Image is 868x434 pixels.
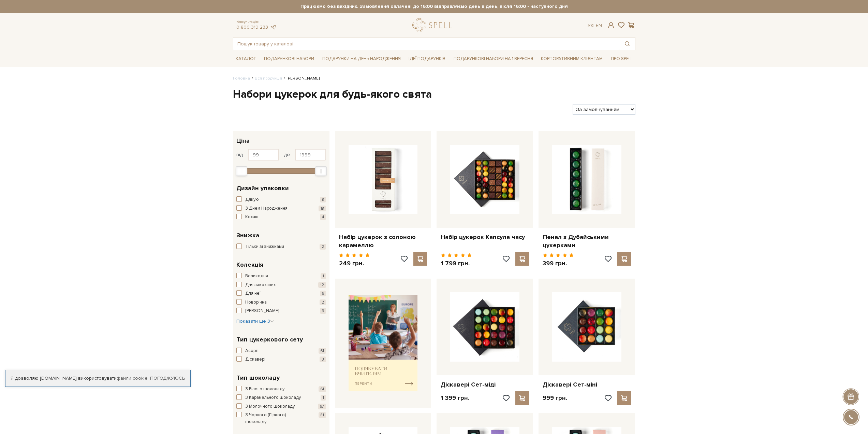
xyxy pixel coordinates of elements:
span: Тип цукеркового сету [236,335,303,344]
div: Max [315,166,327,176]
a: Погоджуюсь [150,375,185,381]
a: Корпоративним клієнтам [538,53,605,65]
span: Дизайн упаковки [236,184,289,193]
span: З Карамельного шоколаду [245,394,301,401]
a: Про Spell [608,54,635,64]
button: Тільки зі знижками 2 [236,243,326,250]
span: від [236,152,243,158]
p: 249 грн. [339,260,370,267]
span: 3 [320,356,326,362]
button: З Карамельного шоколаду 1 [236,394,326,401]
input: Ціна [295,149,326,160]
a: Набір цукерок з солоною карамеллю [339,233,427,249]
a: Діскавері Сет-міні [543,381,631,389]
span: 18 [319,206,326,211]
a: En [596,23,602,28]
button: Пошук товару у каталозі [619,38,635,50]
button: Для закоханих 12 [236,282,326,289]
span: Новорічна [245,299,267,306]
span: 2 [320,299,326,305]
a: Подарункові набори на 1 Вересня [451,53,536,65]
button: З Днем Народження 18 [236,205,326,212]
span: | [593,23,594,28]
span: Дякую [245,196,259,203]
a: Діскавері Сет-міді [441,381,529,389]
a: telegram [270,24,277,30]
a: logo [412,18,455,32]
input: Ціна [248,149,279,160]
button: [PERSON_NAME] 9 [236,308,326,314]
span: до [284,152,290,158]
a: Ідеї подарунків [406,54,448,64]
span: З Молочного шоколаду [245,403,295,410]
button: З Білого шоколаду 61 [236,386,326,393]
button: З Молочного шоколаду 67 [236,403,326,410]
span: Консультація: [236,20,277,24]
span: 1 [321,395,326,401]
button: Показати ще 3 [236,318,274,325]
span: 6 [320,291,326,296]
span: З Білого шоколаду [245,386,284,393]
span: Діскавері [245,356,265,363]
span: 61 [319,386,326,392]
img: banner [349,295,418,391]
span: 67 [318,404,326,409]
span: Знижка [236,231,259,240]
a: Головна [233,76,250,81]
span: 81 [319,412,326,418]
span: Тип шоколаду [236,373,280,382]
span: 9 [320,308,326,314]
span: З Днем Народження [245,205,288,212]
a: файли cookie [117,375,148,381]
div: Ук [588,23,602,29]
span: Для неї [245,290,261,297]
a: Набір цукерок Капсула часу [441,233,529,241]
span: Колекція [236,260,263,269]
button: Діскавері 3 [236,356,326,363]
span: Ціна [236,136,250,145]
span: 4 [320,214,326,220]
button: Новорічна 2 [236,299,326,306]
a: Вся продукція [255,76,282,81]
p: 1 799 грн. [441,260,472,267]
div: Min [236,166,247,176]
button: Кохаю 4 [236,214,326,221]
a: Каталог [233,54,259,64]
h1: Набори цукерок для будь-якого свята [233,87,635,102]
p: 399 грн. [543,260,574,267]
a: 0 800 319 233 [236,24,268,30]
p: 1 399 грн. [441,394,469,402]
li: [PERSON_NAME] [282,75,320,82]
span: 2 [320,244,326,250]
button: Для неї 6 [236,290,326,297]
a: Пенал з Дубайськими цукерками [543,233,631,249]
p: 999 грн. [543,394,567,402]
div: Я дозволяю [DOMAIN_NAME] використовувати [5,375,190,381]
span: З Чорного (Гіркого) шоколаду [245,412,307,425]
strong: Працюємо без вихідних. Замовлення оплачені до 16:00 відправляємо день в день, після 16:00 - насту... [233,3,635,10]
input: Пошук товару у каталозі [233,38,619,50]
span: Тільки зі знижками [245,243,284,250]
span: 61 [319,348,326,354]
button: Дякую 8 [236,196,326,203]
span: 8 [320,197,326,202]
span: Для закоханих [245,282,276,289]
span: 12 [318,282,326,288]
span: Великодня [245,273,268,280]
button: Великодня 1 [236,273,326,280]
button: З Чорного (Гіркого) шоколаду 81 [236,412,326,425]
a: Подарунки на День народження [320,54,403,64]
span: [PERSON_NAME] [245,308,279,314]
span: Показати ще 3 [236,318,274,324]
button: Асорті 61 [236,348,326,354]
a: Подарункові набори [261,54,317,64]
span: 1 [321,273,326,279]
span: Кохаю [245,214,259,221]
span: Асорті [245,348,259,354]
